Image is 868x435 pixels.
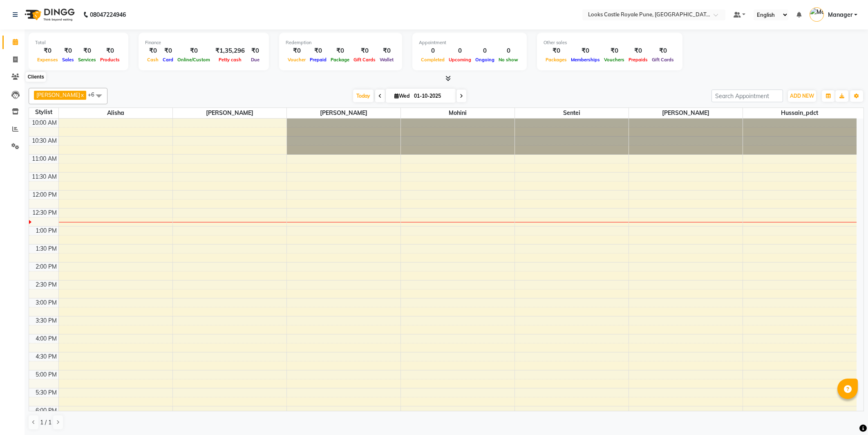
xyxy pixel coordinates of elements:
[650,57,676,63] span: Gift Cards
[419,39,520,46] div: Appointment
[34,280,58,289] div: 2:30 PM
[30,137,58,145] div: 10:30 AM
[90,3,126,26] b: 08047224946
[790,93,814,99] span: ADD NEW
[419,57,447,63] span: Completed
[308,46,329,56] div: ₹0
[515,108,629,118] span: Sentei
[98,46,122,56] div: ₹0
[30,173,58,181] div: 11:30 AM
[145,39,262,46] div: Finance
[286,46,308,56] div: ₹0
[286,57,308,63] span: Voucher
[378,46,396,56] div: ₹0
[711,90,783,102] input: Search Appointment
[810,7,824,22] img: Manager
[31,209,58,217] div: 12:30 PM
[34,298,58,307] div: 3:00 PM
[392,93,412,99] span: Wed
[34,388,58,397] div: 5:30 PM
[26,72,46,82] div: Clients
[626,57,650,63] span: Prepaids
[145,46,161,56] div: ₹0
[329,46,351,56] div: ₹0
[447,46,473,56] div: 0
[161,46,175,56] div: ₹0
[419,46,447,56] div: 0
[34,334,58,343] div: 4:00 PM
[544,57,569,63] span: Packages
[743,108,857,118] span: Hussain_pdct
[497,46,520,56] div: 0
[35,39,122,46] div: Total
[217,57,244,63] span: Petty cash
[626,46,650,56] div: ₹0
[60,57,76,63] span: Sales
[329,57,351,63] span: Package
[287,108,400,118] span: [PERSON_NAME]
[650,46,676,56] div: ₹0
[249,57,262,63] span: Due
[30,119,58,127] div: 10:00 AM
[34,316,58,325] div: 3:30 PM
[36,92,80,98] span: [PERSON_NAME]
[173,108,286,118] span: [PERSON_NAME]
[145,57,161,63] span: Cash
[34,226,58,235] div: 1:00 PM
[34,262,58,271] div: 2:00 PM
[351,46,378,56] div: ₹0
[629,108,743,118] span: [PERSON_NAME]
[569,46,602,56] div: ₹0
[602,46,626,56] div: ₹0
[76,46,98,56] div: ₹0
[34,244,58,253] div: 1:30 PM
[788,90,816,102] button: ADD NEW
[353,90,374,102] span: Today
[175,57,212,63] span: Online/Custom
[378,57,396,63] span: Wallet
[473,46,497,56] div: 0
[834,402,860,427] iframe: chat widget
[447,57,473,63] span: Upcoming
[401,108,515,118] span: Mohini
[35,57,60,63] span: Expenses
[828,11,852,19] span: Manager
[29,108,58,117] div: Stylist
[30,155,58,163] div: 11:00 AM
[569,57,602,63] span: Memberships
[602,57,626,63] span: Vouchers
[161,57,175,63] span: Card
[40,418,51,427] span: 1 / 1
[35,46,60,56] div: ₹0
[34,370,58,379] div: 5:00 PM
[544,46,569,56] div: ₹0
[88,91,101,98] span: +6
[308,57,329,63] span: Prepaid
[473,57,497,63] span: Ongoing
[21,3,77,26] img: logo
[76,57,98,63] span: Services
[286,39,396,46] div: Redemption
[175,46,212,56] div: ₹0
[248,46,262,56] div: ₹0
[31,191,58,199] div: 12:00 PM
[544,39,676,46] div: Other sales
[497,57,520,63] span: No show
[34,352,58,361] div: 4:30 PM
[351,57,378,63] span: Gift Cards
[412,90,452,102] input: 2025-10-01
[60,46,76,56] div: ₹0
[212,46,248,56] div: ₹1,35,296
[98,57,122,63] span: Products
[59,108,172,118] span: Alisha
[80,92,84,98] a: x
[34,406,58,415] div: 6:00 PM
